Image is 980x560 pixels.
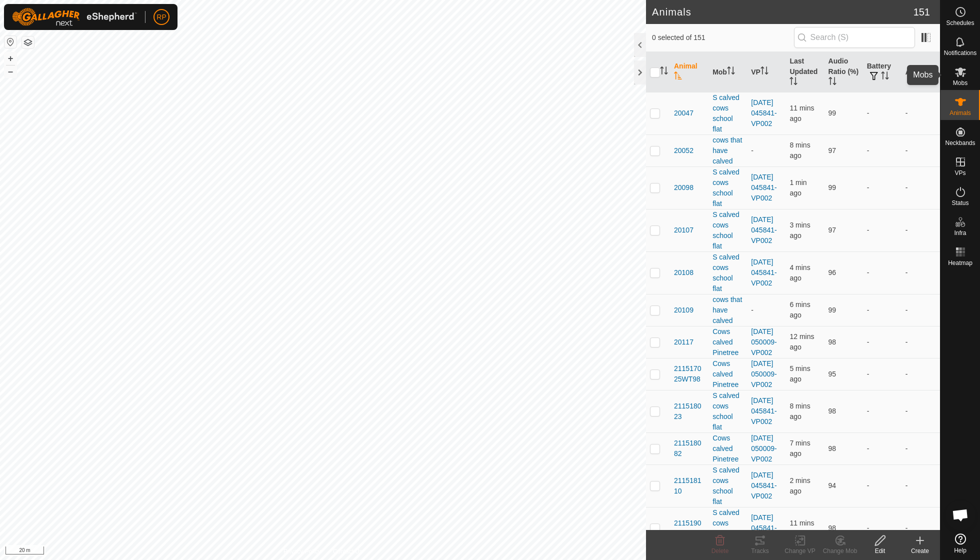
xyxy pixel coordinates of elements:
[674,145,693,156] span: 20052
[789,263,810,282] span: 28 Sep 2025 at 12:27 PM
[708,52,747,92] th: Mob
[863,294,901,326] td: -
[901,92,940,134] td: -
[794,27,915,48] input: Search (S)
[652,6,913,18] h2: Animals
[4,36,16,48] button: Reset Map
[4,52,16,64] button: +
[751,513,776,542] a: [DATE] 045841-VP002
[751,173,776,202] a: [DATE] 045841-VP002
[828,306,836,314] span: 99
[727,68,735,76] p-sorticon: Activate to sort
[674,438,704,459] span: 211518082
[712,433,743,464] div: Cows calved Pinetree
[751,98,776,127] a: [DATE] 045841-VP002
[674,518,704,539] span: 211519013
[674,363,704,384] span: 211517025WT98
[751,215,776,244] a: [DATE] 045841-VP002
[751,434,776,463] a: [DATE] 050009-VP002
[12,8,137,26] img: Gallagher Logo
[901,358,940,390] td: -
[712,92,743,134] div: S calved cows school flat
[863,464,901,507] td: -
[828,370,836,378] span: 95
[711,547,729,554] span: Delete
[901,209,940,251] td: -
[863,52,901,92] th: Battery
[674,108,693,118] span: 20047
[712,135,743,166] div: cows that have calved
[945,140,975,146] span: Neckbands
[751,471,776,500] a: [DATE] 045841-VP002
[712,390,743,432] div: S calved cows school flat
[953,80,967,86] span: Mobs
[881,73,889,81] p-sorticon: Activate to sort
[674,305,693,315] span: 20109
[901,52,940,92] th: Alerts
[828,338,836,346] span: 98
[747,52,785,92] th: VP
[22,36,34,48] button: Map Layers
[652,32,794,43] span: 0 selected of 151
[789,476,810,495] span: 28 Sep 2025 at 12:29 PM
[283,547,321,556] a: Privacy Policy
[863,432,901,464] td: -
[828,226,836,234] span: 97
[863,390,901,432] td: -
[712,209,743,251] div: S calved cows school flat
[751,359,776,388] a: [DATE] 050009-VP002
[828,407,836,415] span: 98
[674,73,682,81] p-sorticon: Activate to sort
[674,401,704,422] span: 211518023
[901,251,940,294] td: -
[901,294,940,326] td: -
[828,444,836,452] span: 98
[789,221,810,239] span: 28 Sep 2025 at 12:28 PM
[863,507,901,549] td: -
[901,432,940,464] td: -
[901,507,940,549] td: -
[712,167,743,209] div: S calved cows school flat
[789,178,806,197] span: 28 Sep 2025 at 12:30 PM
[670,52,708,92] th: Animal
[789,519,814,537] span: 28 Sep 2025 at 12:20 PM
[712,252,743,294] div: S calved cows school flat
[828,524,836,532] span: 98
[860,546,900,555] div: Edit
[863,134,901,166] td: -
[751,306,753,314] app-display-virtual-paddock-transition: -
[863,166,901,209] td: -
[863,251,901,294] td: -
[913,4,930,19] span: 151
[789,332,814,351] span: 28 Sep 2025 at 12:19 PM
[944,50,976,56] span: Notifications
[949,110,971,116] span: Animals
[751,327,776,356] a: [DATE] 050009-VP002
[900,546,940,555] div: Create
[901,166,940,209] td: -
[954,230,966,236] span: Infra
[751,146,753,154] app-display-virtual-paddock-transition: -
[751,258,776,287] a: [DATE] 045841-VP002
[925,68,933,76] p-sorticon: Activate to sort
[674,182,693,193] span: 20098
[954,170,965,176] span: VPs
[828,481,836,489] span: 94
[828,78,836,86] p-sorticon: Activate to sort
[828,146,836,154] span: 97
[789,141,810,159] span: 28 Sep 2025 at 12:23 PM
[946,20,974,26] span: Schedules
[712,358,743,390] div: Cows calved Pinetree
[780,546,820,555] div: Change VP
[712,326,743,358] div: Cows calved Pinetree
[740,546,780,555] div: Tracks
[945,500,975,530] div: Open chat
[828,109,836,117] span: 99
[674,337,693,347] span: 20117
[660,68,668,76] p-sorticon: Activate to sort
[824,52,863,92] th: Audio Ratio (%)
[674,475,704,496] span: 211518110
[948,260,972,266] span: Heatmap
[863,209,901,251] td: -
[4,65,16,77] button: –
